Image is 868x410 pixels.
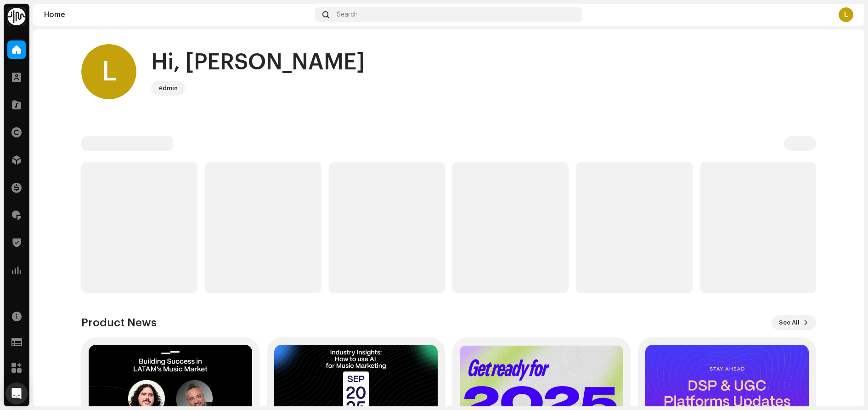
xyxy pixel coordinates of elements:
[81,44,136,99] div: L
[337,11,358,18] span: Search
[779,313,800,332] span: See All
[151,48,365,77] div: Hi, [PERSON_NAME]
[158,83,178,94] div: Admin
[7,7,26,26] img: 0f74c21f-6d1c-4dbc-9196-dbddad53419e
[81,315,157,330] h3: Product News
[44,11,311,18] div: Home
[839,7,853,22] div: L
[6,382,28,404] div: Open Intercom Messenger
[772,315,816,330] button: See All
